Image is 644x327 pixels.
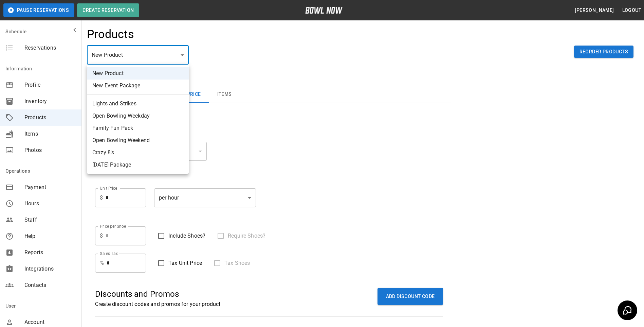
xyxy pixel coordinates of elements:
[87,110,189,122] li: Open Bowling Weekday
[87,159,189,171] li: [DATE] Package
[87,67,189,80] li: New Product
[87,98,189,110] li: Lights and Strikes
[87,147,189,159] li: Crazy 8's
[87,122,189,134] li: Family Fun Pack
[87,134,189,147] li: Open Bowling Weekend
[87,80,189,92] li: New Event Package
